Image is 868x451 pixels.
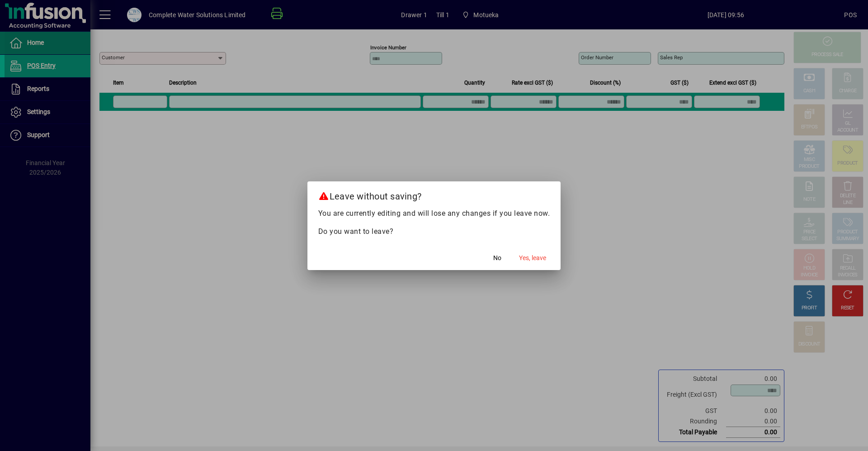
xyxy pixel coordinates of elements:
[318,208,550,219] p: You are currently editing and will lose any changes if you leave now.
[318,226,550,237] p: Do you want to leave?
[519,253,546,263] span: Yes, leave
[307,181,561,208] h2: Leave without saving?
[515,250,550,266] button: Yes, leave
[493,253,501,263] span: No
[483,250,512,266] button: No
